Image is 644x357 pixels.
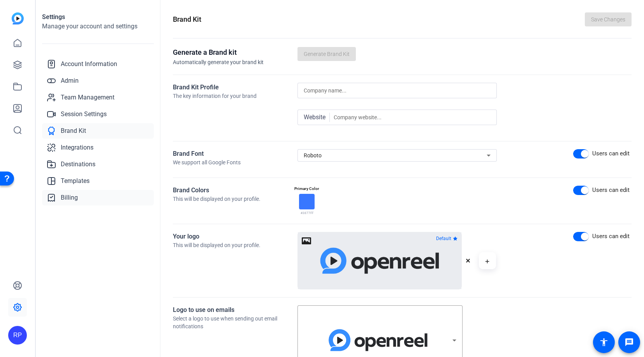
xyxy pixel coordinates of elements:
[42,190,154,205] a: Billing
[173,59,264,65] span: Automatically generate your brand kit
[42,123,154,139] a: Brand Kit
[317,240,442,281] img: Uploaded Image
[42,56,154,72] a: Account Information
[42,90,154,105] a: Team Management
[42,106,154,122] a: Session Settings
[61,193,78,202] span: Billing
[301,211,313,216] span: #3877FF
[42,73,154,89] a: Admin
[61,76,79,85] span: Admin
[42,22,154,31] h2: Manage your account and settings
[173,83,297,92] div: Brand Kit Profile
[42,140,154,155] a: Integrations
[42,173,154,189] a: Templates
[173,315,297,330] div: Select a logo to use when sending out email notifications
[8,326,27,345] div: RP
[61,110,107,119] span: Session Settings
[173,14,201,25] h1: Brand Kit
[592,186,630,195] div: Users can edit
[61,93,114,102] span: Team Management
[334,113,491,122] input: Company website...
[61,59,117,69] span: Account Information
[42,157,154,172] a: Destinations
[61,160,95,169] span: Destinations
[599,338,609,347] mat-icon: accessibility
[592,149,630,158] div: Users can edit
[12,12,24,24] img: blue-gradient.svg
[592,232,630,241] div: Users can edit
[304,152,322,158] span: Roboto
[435,234,459,243] button: Default
[173,186,297,195] div: Brand Colors
[304,86,491,95] input: Company name...
[61,176,90,186] span: Templates
[173,92,297,100] div: The key information for your brand
[625,338,634,347] mat-icon: message
[173,47,297,58] h3: Generate a Brand kit
[173,195,297,203] div: This will be displayed on your profile.
[436,236,451,241] span: Default
[173,149,297,158] div: Brand Font
[173,241,297,249] div: This will be displayed on your profile.
[42,12,154,22] h1: Settings
[304,113,330,122] span: Website
[61,126,86,136] span: Brand Kit
[292,186,321,192] div: Primary Color
[173,305,297,315] div: Logo to use on emails
[173,158,297,166] div: We support all Google Fonts
[61,143,93,152] span: Integrations
[173,232,297,241] div: Your logo
[326,323,430,357] img: Logo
